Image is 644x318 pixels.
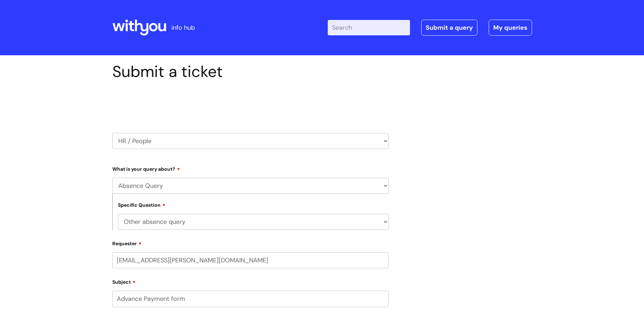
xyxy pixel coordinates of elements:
input: Email [112,252,389,268]
a: My queries [489,20,532,36]
label: Specific Question [118,201,165,208]
a: Submit a query [421,20,477,36]
h2: Select issue type [112,97,389,110]
input: Search [328,20,410,35]
label: Subject [112,277,389,285]
label: Requester [112,238,389,247]
p: info hub [171,22,195,33]
h1: Submit a ticket [112,62,389,81]
label: What is your query about? [112,164,389,172]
